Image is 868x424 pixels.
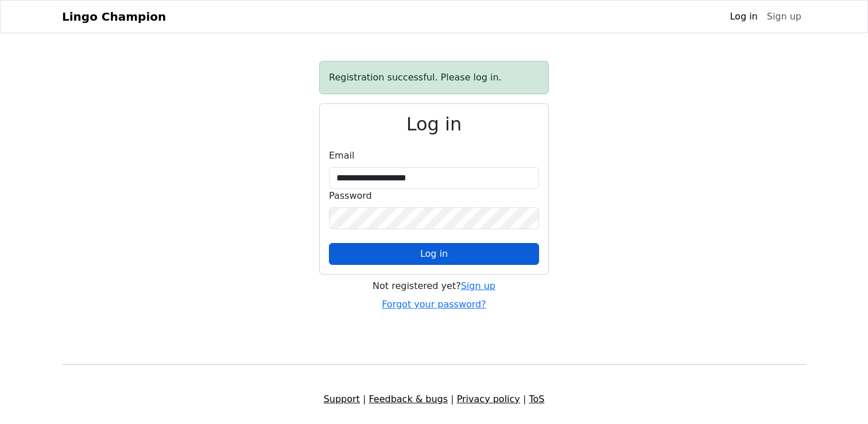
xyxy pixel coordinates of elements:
[329,149,354,163] label: Email
[420,248,448,259] span: Log in
[457,394,520,404] a: Privacy policy
[725,5,762,28] a: Log in
[461,280,495,291] a: Sign up
[324,394,360,404] a: Support
[529,394,544,404] a: ToS
[762,5,806,28] a: Sign up
[62,5,166,28] a: Lingo Champion
[329,113,539,135] h2: Log in
[369,394,448,404] a: Feedback & bugs
[329,189,372,203] label: Password
[329,243,539,265] button: Log in
[55,392,813,406] div: | | |
[319,61,549,94] div: Registration successful. Please log in.
[319,279,549,293] div: Not registered yet?
[382,299,486,310] a: Forgot your password?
